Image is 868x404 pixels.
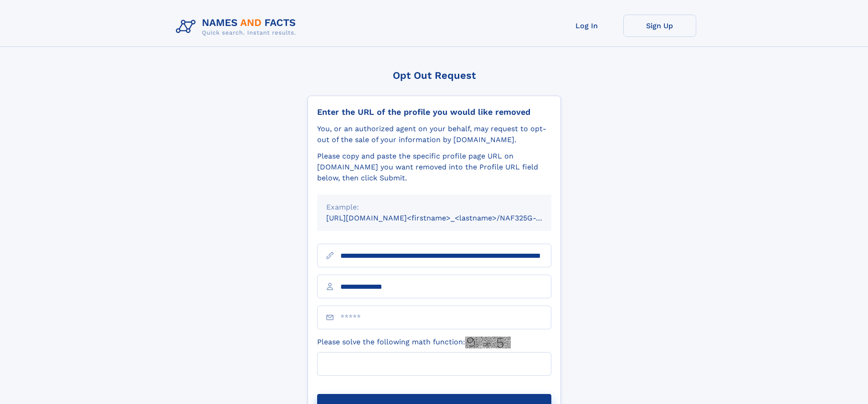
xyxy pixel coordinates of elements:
label: Please solve the following math function: [317,337,511,348]
a: Sign Up [623,15,696,37]
div: Enter the URL of the profile you would like removed [317,107,551,117]
small: [URL][DOMAIN_NAME]<firstname>_<lastname>/NAF325G-xxxxxxxx [326,214,569,222]
a: Log In [550,15,623,37]
div: Example: [326,202,542,213]
img: Logo Names and Facts [172,15,303,39]
div: Opt Out Request [308,70,561,81]
div: Please copy and paste the specific profile page URL on [DOMAIN_NAME] you want removed into the Pr... [317,151,551,184]
div: You, or an authorized agent on your behalf, may request to opt-out of the sale of your informatio... [317,123,551,145]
